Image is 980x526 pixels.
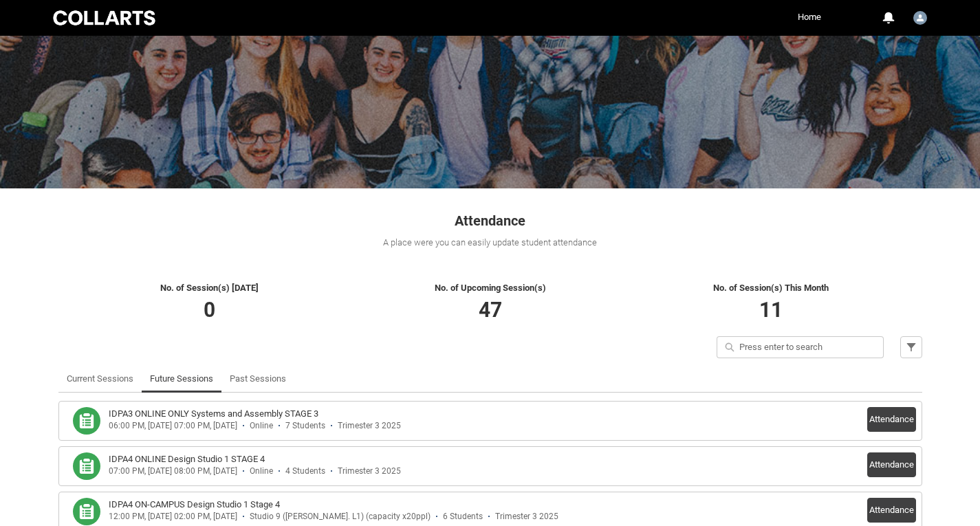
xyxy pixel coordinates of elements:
h3: IDPA4 ONLINE Design Studio 1 STAGE 4 [109,452,265,466]
a: Current Sessions [67,365,133,393]
div: 6 Students [443,512,483,522]
div: 07:00 PM, [DATE] 08:00 PM, [DATE] [109,466,237,476]
div: A place were you can easily update student attendance [58,236,922,250]
span: No. of Session(s) [DATE] [160,283,259,293]
a: Future Sessions [150,365,213,393]
span: No. of Upcoming Session(s) [435,283,546,293]
a: Home [794,7,825,28]
div: Trimester 3 2025 [338,466,401,476]
div: 06:00 PM, [DATE] 07:00 PM, [DATE] [109,421,237,431]
button: Attendance [867,452,916,477]
button: User Profile Tom.Eames [910,6,930,28]
button: Attendance [867,407,916,432]
div: 12:00 PM, [DATE] 02:00 PM, [DATE] [109,512,237,522]
li: Current Sessions [58,365,142,393]
a: Past Sessions [230,365,286,393]
button: Filter [900,336,922,358]
span: Attendance [455,212,525,229]
span: 11 [759,298,783,322]
button: Attendance [867,498,916,523]
div: Studio 9 ([PERSON_NAME]. L1) (capacity x20ppl) [250,512,431,522]
span: 47 [479,298,502,322]
li: Past Sessions [221,365,294,393]
span: 0 [204,298,215,322]
span: No. of Session(s) This Month [713,283,829,293]
div: 4 Students [285,466,325,476]
div: Trimester 3 2025 [338,421,401,431]
div: Trimester 3 2025 [495,512,558,522]
div: 7 Students [285,421,325,431]
div: Online [250,466,273,476]
h3: IDPA3 ONLINE ONLY Systems and Assembly STAGE 3 [109,407,318,421]
h3: IDPA4 ON-CAMPUS Design Studio 1 Stage 4 [109,498,280,512]
li: Future Sessions [142,365,221,393]
input: Press enter to search [717,336,884,358]
img: Tom.Eames [913,11,927,25]
div: Online [250,421,273,431]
